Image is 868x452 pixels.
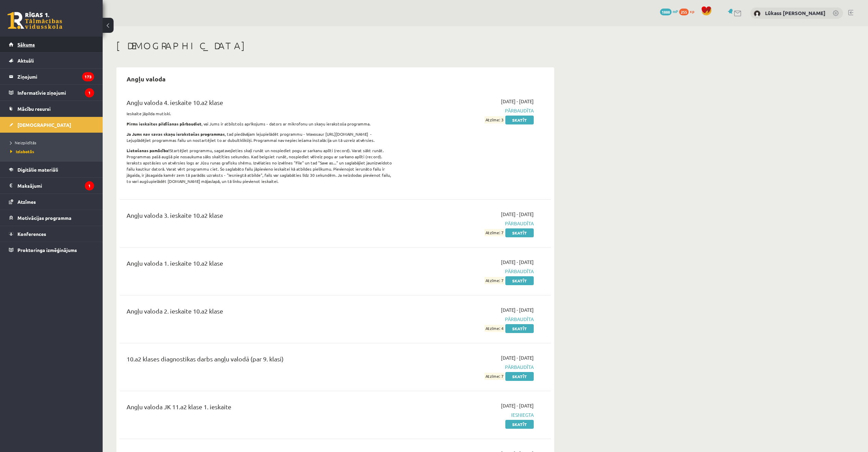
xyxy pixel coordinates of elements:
a: Skatīt [505,372,534,381]
span: Atzīme: 7 [484,229,504,236]
span: 255 [679,9,689,15]
span: Izlabotās [10,149,34,154]
div: Angļu valoda JK 11.a2 klase 1. ieskaite [127,402,394,415]
span: Atzīme: 3 [484,116,504,123]
a: Izlabotās [10,148,96,155]
span: mP [673,9,678,14]
a: [DEMOGRAPHIC_DATA] [9,117,94,133]
span: Proktoringa izmēģinājums [17,247,77,253]
span: [DATE] - [DATE] [501,211,534,218]
a: Ziņojumi173 [9,69,94,84]
h1: [DEMOGRAPHIC_DATA] [116,40,554,52]
span: Atzīmes [17,199,36,205]
a: Lūkass [PERSON_NAME] [765,10,826,16]
span: [DATE] - [DATE] [501,402,534,409]
a: 255 xp [679,9,698,14]
div: 10.a2 klases diagnostikas darbs angļu valodā (par 9. klasi) [127,354,394,367]
p: Startējiet programmu, sagatavojieties skaļi runāt un nospiediet pogu ar sarkanu aplīti (record). ... [127,147,394,184]
span: [DEMOGRAPHIC_DATA] [17,122,71,128]
p: Ieskaite jāpilda mutiski. [127,110,394,117]
span: xp [690,9,694,14]
i: 1 [85,181,94,190]
a: Rīgas 1. Tālmācības vidusskola [8,12,62,29]
div: Angļu valoda 3. ieskaite 10.a2 klase [127,211,394,223]
span: Pārbaudīta [405,363,534,371]
span: Mācību resursi [17,106,51,112]
p: , vai Jums ir atbilstošs aprīkojums - dators ar mikrofonu un skaņu ierakstoša programma. [127,121,394,127]
span: [DATE] - [DATE] [501,258,534,266]
strong: Lietošanas pamācība! [127,148,170,153]
strong: Pirms ieskaites pildīšanas pārbaudiet [127,121,202,127]
i: 1 [85,88,94,97]
a: Motivācijas programma [9,210,94,226]
span: Iesniegta [405,411,534,418]
div: Angļu valoda 1. ieskaite 10.a2 klase [127,258,394,271]
span: Atzīme: 7 [484,373,504,380]
span: Neizpildītās [10,140,36,145]
span: Pārbaudīta [405,268,534,275]
span: [DATE] - [DATE] [501,354,534,361]
span: [DATE] - [DATE] [501,98,534,105]
span: Atzīme: 4 [484,325,504,332]
span: Pārbaudīta [405,220,534,227]
span: Pārbaudīta [405,316,534,323]
i: 173 [82,72,94,81]
a: Digitālie materiāli [9,162,94,177]
legend: Maksājumi [17,178,94,194]
span: Motivācijas programma [17,215,72,221]
strong: Ja Jums nav savas skaņu ierakstošas programmas [127,131,225,137]
span: 1888 [660,9,672,15]
a: Informatīvie ziņojumi1 [9,85,94,101]
a: Skatīt [505,324,534,333]
a: Skatīt [505,276,534,285]
a: Skatīt [505,116,534,124]
div: Angļu valoda 2. ieskaite 10.a2 klase [127,306,394,319]
a: 1888 mP [660,9,678,14]
a: Mācību resursi [9,101,94,117]
div: Angļu valoda 4. ieskaite 10.a2 klase [127,98,394,110]
span: Pārbaudīta [405,107,534,114]
a: Skatīt [505,228,534,237]
a: Konferences [9,226,94,242]
p: , tad piedāvājam lejupielādēt programmu - Wavosaur [URL][DOMAIN_NAME] - Lejuplādējiet programmas ... [127,131,394,143]
span: Sākums [17,41,35,48]
span: Konferences [17,231,46,237]
a: Proktoringa izmēģinājums [9,242,94,258]
legend: Informatīvie ziņojumi [17,85,94,101]
a: Skatīt [505,420,534,429]
legend: Ziņojumi [17,69,94,84]
a: Neizpildītās [10,139,96,146]
span: Digitālie materiāli [17,167,58,173]
img: Lūkass Pēteris Liepiņš [754,10,761,17]
span: Atzīme: 7 [484,277,504,284]
a: Aktuāli [9,53,94,68]
span: Aktuāli [17,57,34,64]
span: [DATE] - [DATE] [501,306,534,314]
a: Atzīmes [9,194,94,210]
a: Maksājumi1 [9,178,94,194]
a: Sākums [9,37,94,52]
h2: Angļu valoda [120,71,172,87]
